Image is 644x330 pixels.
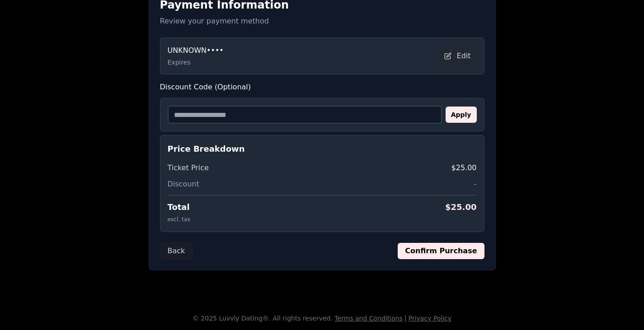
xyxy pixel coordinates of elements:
label: Discount Code (Optional) [160,82,484,93]
span: Discount [168,179,199,190]
span: excl. tax [168,216,191,223]
span: - [474,179,477,190]
button: Confirm Purchase [398,243,484,259]
span: $25.00 [451,163,477,173]
button: Edit [438,48,477,64]
button: Apply [446,107,477,123]
span: $ 25.00 [445,201,476,214]
button: Back [160,243,193,259]
span: UNKNOWN •••• [168,45,224,56]
span: Total [168,201,190,214]
span: Ticket Price [168,163,209,173]
h4: Price Breakdown [168,143,477,155]
a: Privacy Policy [409,315,451,322]
span: | [404,315,407,322]
a: Terms and Conditions [334,315,403,322]
p: Review your payment method [160,16,484,27]
p: Expires [168,58,224,67]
